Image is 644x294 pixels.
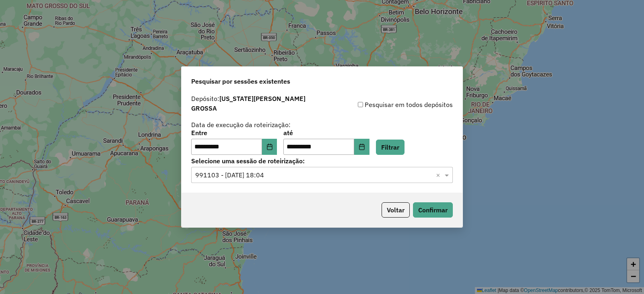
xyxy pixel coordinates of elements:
[191,94,322,113] label: Depósito:
[283,128,369,138] label: até
[376,140,405,155] button: Filtrar
[436,170,443,180] span: Clear all
[354,139,369,155] button: Choose Date
[191,156,453,166] label: Selecione uma sessão de roteirização:
[191,128,277,138] label: Entre
[191,95,305,112] strong: [US_STATE][PERSON_NAME] GROSSA
[413,202,453,218] button: Confirmar
[382,202,410,218] button: Voltar
[191,120,291,130] label: Data de execução da roteirização:
[262,139,277,155] button: Choose Date
[191,76,290,86] span: Pesquisar por sessões existentes
[322,100,453,109] div: Pesquisar em todos depósitos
